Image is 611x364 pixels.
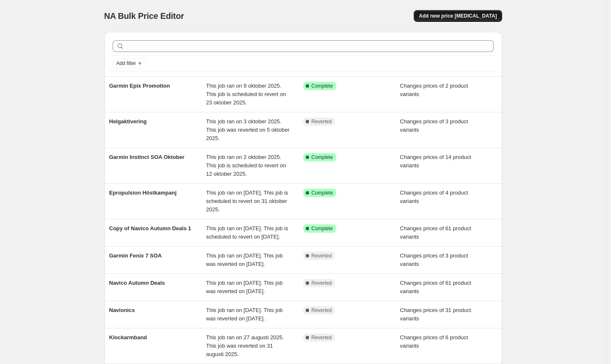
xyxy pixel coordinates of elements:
span: Changes prices of 3 product variants [400,118,468,133]
span: Complete [312,190,333,196]
span: Changes prices of 61 product variants [400,280,471,294]
span: NA Bulk Price Editor [104,11,184,21]
span: Garmin Instinct SOA Oktober [109,154,185,160]
span: Klockarmband [109,334,147,341]
span: This job ran on [DATE]. This job was reverted on [DATE]. [206,307,283,322]
button: Add new price [MEDICAL_DATA] [414,10,502,22]
span: This job ran on 3 oktober 2025. This job was reverted on 5 oktober 2025. [206,118,289,141]
span: This job ran on 27 augusti 2025. This job was reverted on 31 augusti 2025. [206,334,284,357]
span: This job ran on 9 oktober 2025. This job is scheduled to revert on 23 oktober 2025. [206,83,286,106]
span: This job ran on 2 oktober 2025. This job is scheduled to revert on 12 oktober 2025. [206,154,286,177]
span: Changes prices of 14 product variants [400,154,471,169]
span: Add filter [116,60,136,67]
span: Changes prices of 6 product variants [400,334,468,349]
span: Changes prices of 4 product variants [400,190,468,204]
span: Changes prices of 31 product variants [400,307,471,322]
span: Reverted [312,280,332,286]
span: Helgaktivering [109,118,147,125]
span: Reverted [312,118,332,125]
span: This job ran on [DATE]. This job was reverted on [DATE]. [206,252,283,267]
span: Complete [312,225,333,232]
span: Complete [312,83,333,89]
span: Changes prices of 3 product variants [400,252,468,267]
span: Epropulsion Höstkampanj [109,190,177,196]
span: This job ran on [DATE]. This job is scheduled to revert on [DATE]. [206,225,288,240]
span: Reverted [312,307,332,314]
span: Copy of Navico Autumn Deals 1 [109,225,191,231]
span: This job ran on [DATE]. This job was reverted on [DATE]. [206,280,283,294]
span: Navico Autumn Deals [109,280,165,286]
button: Add filter [113,58,146,68]
span: Navionics [109,307,135,313]
span: Reverted [312,334,332,341]
span: Changes prices of 61 product variants [400,225,471,240]
span: Reverted [312,252,332,259]
span: Complete [312,154,333,161]
span: Garmin Fenix 7 SOA [109,252,162,259]
span: Changes prices of 2 product variants [400,83,468,97]
span: Garmin Epix Promotion [109,83,170,89]
span: This job ran on [DATE]. This job is scheduled to revert on 31 oktober 2025. [206,190,288,213]
span: Add new price [MEDICAL_DATA] [419,13,497,19]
